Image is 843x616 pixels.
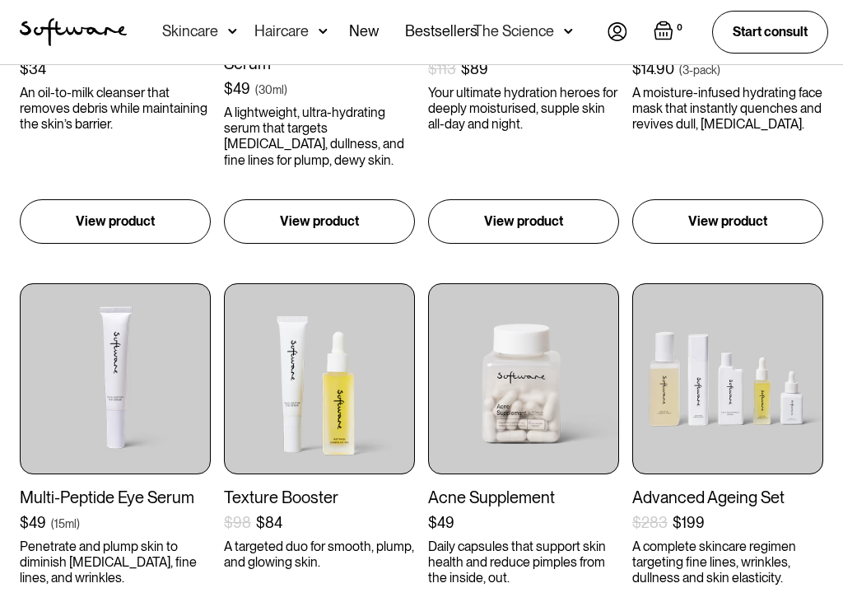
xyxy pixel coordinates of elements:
[428,61,456,79] div: $113
[162,23,218,40] div: Skincare
[228,23,237,40] img: arrow down
[688,212,767,232] p: View product
[717,63,720,79] div: )
[224,105,415,169] p: A lightweight, ultra-hydrating serum that targets [MEDICAL_DATA], dullness, and fine lines for pl...
[461,61,488,79] div: $89
[673,515,705,533] div: $199
[428,86,619,133] p: Your ultimate hydration heroes for deeply moisturised, supple skin all-day and night.
[673,21,686,35] div: 0
[54,516,77,533] div: 15ml
[682,63,717,79] div: 3-pack
[20,18,127,46] img: Software Logo
[564,23,573,40] img: arrow down
[76,212,155,232] p: View product
[632,488,823,508] div: Advanced Ageing Set
[428,539,619,587] p: Daily capsules that support skin health and reduce pimples from the inside, out.
[224,81,250,99] div: $49
[20,515,46,533] div: $49
[428,488,619,508] div: Acne Supplement
[280,212,359,232] p: View product
[679,63,682,79] div: (
[77,516,80,533] div: )
[284,82,287,99] div: )
[224,488,415,508] div: Texture Booster
[712,11,828,53] a: Start consult
[654,21,686,44] a: Open empty cart
[428,515,454,533] div: $49
[632,539,823,587] p: A complete skincare regimen targeting fine lines, wrinkles, dullness and skin elasticity.
[254,23,309,40] div: Haircare
[224,515,251,533] div: $98
[632,86,823,133] p: A moisture-infused hydrating face mask that instantly quenches and revives dull, [MEDICAL_DATA].
[473,23,554,40] div: The Science
[224,539,415,571] p: A targeted duo for smooth, plump, and glowing skin.
[256,515,282,533] div: $84
[20,488,211,508] div: Multi-Peptide Eye Serum
[20,539,211,587] p: Penetrate and plump skin to diminish [MEDICAL_DATA], fine lines, and wrinkles.
[632,61,674,79] div: $14.90
[20,86,211,133] p: An oil-to-milk cleanser that removes debris while maintaining the skin’s barrier.
[51,516,54,533] div: (
[20,18,127,46] a: home
[484,212,563,232] p: View product
[20,61,46,79] div: $34
[258,82,284,99] div: 30ml
[255,82,258,99] div: (
[632,515,668,533] div: $283
[319,23,328,40] img: arrow down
